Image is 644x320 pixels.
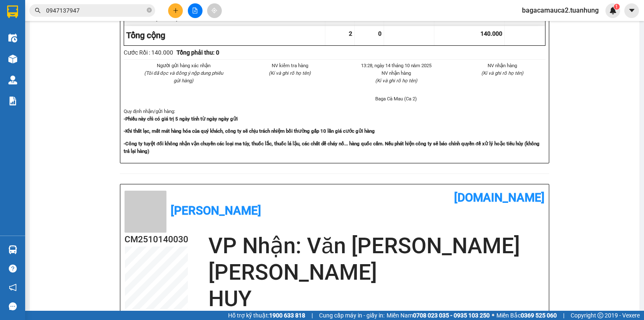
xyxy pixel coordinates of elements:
[353,69,439,77] li: NV nhận hàng
[597,312,603,318] span: copyright
[269,70,311,76] i: (Kí và ghi rõ họ tên)
[628,7,636,14] span: caret-down
[208,286,545,312] h2: HUY
[211,8,217,13] span: aim
[188,3,203,18] button: file-add
[454,191,545,205] b: [DOMAIN_NAME]
[481,70,523,76] i: (Kí và ghi rõ họ tên)
[5,3,199,16] h2: Người gửi: CTY THƯƠNG NGHIỆP
[9,302,17,310] span: message
[8,34,17,42] img: warehouse-icon
[492,314,494,317] span: ⚪️
[353,95,439,102] li: Baga Cà Mau (Ca 2)
[192,8,198,13] span: file-add
[375,78,417,84] i: (Kí và ghi rõ họ tên)
[207,3,222,18] button: aim
[144,70,223,84] i: (Tôi đã đọc và đồng ý nộp dung phiếu gửi hàng)
[349,30,352,37] span: 2
[521,312,557,319] strong: 0369 525 060
[177,49,219,56] b: Tổng phải thu: 0
[9,283,17,291] span: notification
[124,128,375,134] strong: -Khi thất lạc, mất mát hàng hóa của quý khách, công ty sẽ chịu trách nhiệm bồi thường gấp 10 lần ...
[94,22,131,37] span: VP gửi
[168,3,183,18] button: plus
[147,7,152,15] span: close-circle
[124,108,545,155] div: Quy định nhận/gửi hàng :
[7,5,18,18] img: logo-vxr
[312,311,313,320] span: |
[515,5,605,16] span: bagacamauca2.tuanhung
[126,30,165,40] span: Tổng cộng
[125,233,188,247] h2: CM2510140030
[387,311,490,320] span: Miền Nam
[8,55,17,63] img: warehouse-icon
[609,7,617,14] img: icon-new-feature
[480,30,502,37] span: 140.000
[124,141,540,154] strong: -Công ty tuyệt đối không nhận vận chuyển các loại ma túy, thuốc lắc, thuốc lá lậu, các chất dễ ch...
[247,62,333,69] li: NV kiểm tra hàng
[9,265,17,273] span: question-circle
[124,116,238,122] strong: -Phiếu này chỉ có giá trị 5 ngày tính từ ngày ngày gửi
[8,245,17,254] img: warehouse-icon
[147,8,152,13] span: close-circle
[563,311,564,320] span: |
[319,311,384,320] span: Cung cấp máy in - giấy in:
[8,97,17,105] img: solution-icon
[496,311,557,320] span: Miền Bắc
[615,4,618,10] span: 1
[378,30,382,37] span: 0
[614,4,620,10] sup: 1
[269,312,305,319] strong: 1900 633 818
[413,312,490,319] strong: 0708 023 035 - 0935 103 250
[624,3,639,18] button: caret-down
[124,48,173,57] div: Cước Rồi : 140.000
[173,8,179,13] span: plus
[46,6,145,15] input: Tìm tên, số ĐT hoặc mã đơn
[35,8,41,13] span: search
[460,62,546,69] li: NV nhận hàng
[208,233,545,286] h2: VP Nhận: Văn [PERSON_NAME] [PERSON_NAME]
[353,62,439,69] li: 13:28, ngày 14 tháng 10 năm 2025
[5,21,199,38] h2: : VP Cà Mau
[140,62,227,69] li: Người gửi hàng xác nhận
[8,76,17,84] img: warehouse-icon
[228,311,305,320] span: Hỗ trợ kỹ thuật:
[171,204,261,218] b: [PERSON_NAME]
